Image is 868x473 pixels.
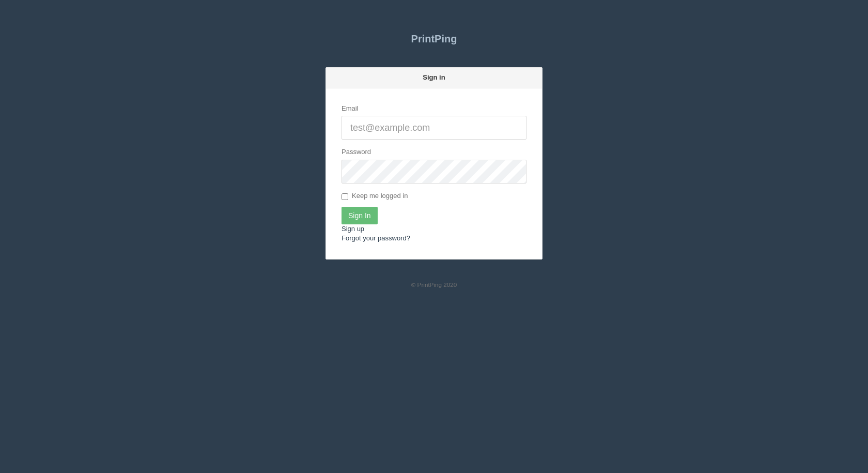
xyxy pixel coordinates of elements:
label: Keep me logged in [342,191,408,202]
input: Sign In [342,207,378,224]
input: test@example.com [342,116,526,140]
a: PrintPing [326,26,542,52]
a: Forgot your password? [342,234,410,242]
input: Keep me logged in [342,193,348,200]
small: © PrintPing 2020 [411,281,457,288]
a: Sign up [342,225,364,233]
label: Email [342,104,359,114]
label: Password [342,147,371,157]
strong: Sign in [423,73,445,81]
